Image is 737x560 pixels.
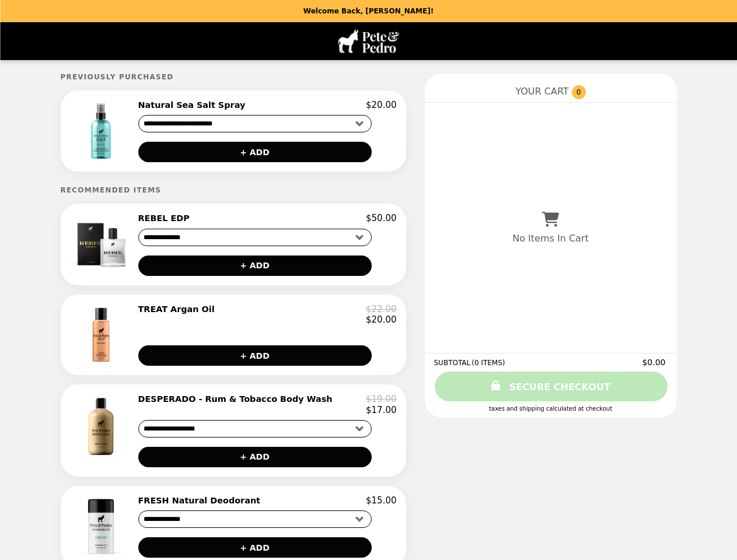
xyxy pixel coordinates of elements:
[138,510,372,528] select: Select a product variant
[138,537,372,558] button: + ADD
[366,394,397,404] p: $19.00
[515,86,568,97] span: YOUR CART
[138,256,372,276] button: + ADD
[138,447,372,467] button: + ADD
[138,213,194,223] h2: REBEL EDP
[69,213,135,275] img: REBEL EDP
[138,420,372,437] select: Select a product variant
[138,304,219,314] h2: TREAT Argan Oil
[70,304,135,366] img: TREAT Argan Oil
[138,115,372,132] select: Select a product variant
[138,229,372,246] select: Select a product variant
[512,233,588,244] p: No Items In Cart
[434,405,668,412] div: Taxes and Shipping calculated at checkout
[471,359,505,367] span: ( 0 ITEMS )
[572,85,586,99] span: 0
[366,100,397,110] p: $20.00
[366,314,397,325] p: $20.00
[366,405,397,415] p: $17.00
[338,29,399,53] img: Brand Logo
[138,394,337,404] h2: DESPERADO - Rum & Tobacco Body Wash
[642,358,667,367] span: $0.00
[434,359,472,367] span: SUBTOTAL
[61,73,406,81] h5: Previously Purchased
[138,142,372,162] button: + ADD
[68,394,137,459] img: DESPERADO - Rum & Tobacco Body Wash
[366,304,397,314] p: $22.00
[138,100,250,110] h2: Natural Sea Salt Spray
[138,345,372,366] button: + ADD
[61,186,406,194] h5: Recommended Items
[366,495,397,506] p: $15.00
[366,213,397,223] p: $50.00
[303,7,434,15] p: Welcome Back, [PERSON_NAME]!
[138,495,266,506] h2: FRESH Natural Deodorant
[69,495,135,558] img: FRESH Natural Deodorant
[69,100,135,162] img: Natural Sea Salt Spray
